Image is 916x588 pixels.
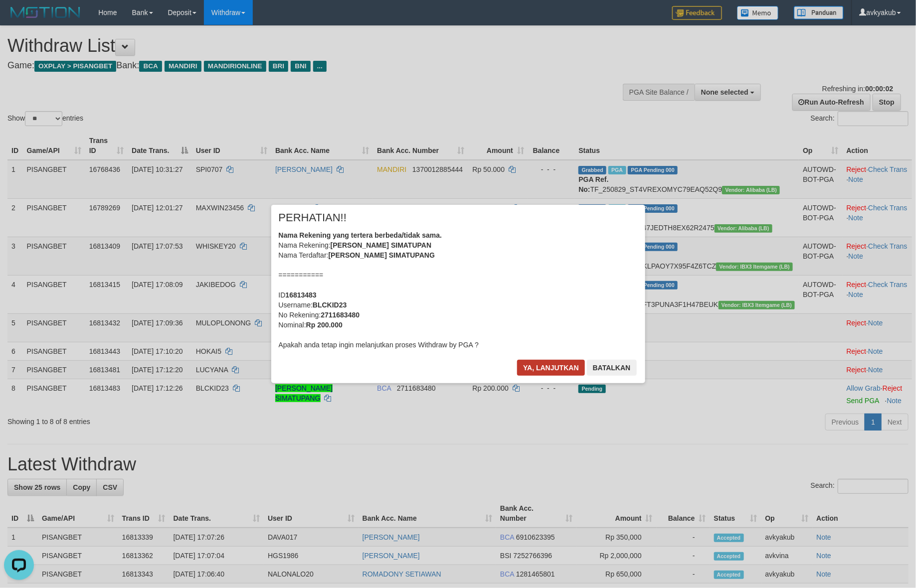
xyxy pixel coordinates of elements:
b: Rp 200.000 [306,321,343,329]
b: 2711683480 [321,311,360,319]
b: 16813483 [286,291,317,299]
button: Open LiveChat chat widget [4,4,34,34]
b: BLCKID23 [313,301,347,309]
div: Nama Rekening: Nama Terdaftar: =========== ID Username: No Rekening: Nominal: Apakah anda tetap i... [279,230,638,350]
button: Ya, lanjutkan [517,360,585,376]
button: Batalkan [587,360,637,376]
b: [PERSON_NAME] SIMATUPANG [329,251,435,259]
span: PERHATIAN!! [279,213,347,223]
b: [PERSON_NAME] SIMATUPAN [331,241,432,249]
b: Nama Rekening yang tertera berbeda/tidak sama. [279,231,442,239]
